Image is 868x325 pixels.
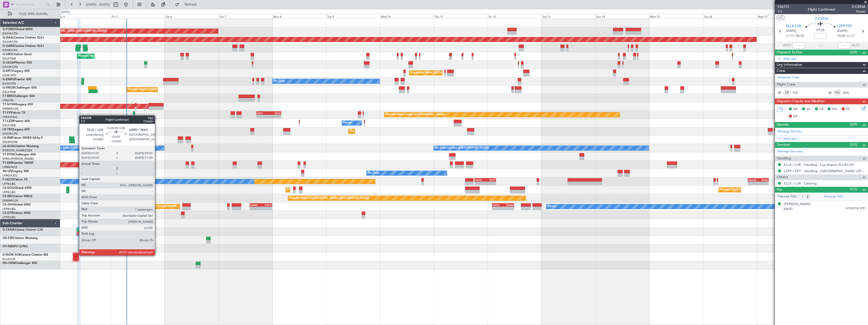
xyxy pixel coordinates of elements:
[3,128,30,131] a: LX-TROLegacy 650
[3,107,18,111] a: DNMM/LOS
[289,194,369,202] div: Planned Maint [GEOGRAPHIC_DATA] ([GEOGRAPHIC_DATA])
[3,45,44,48] a: G-GARECessna Citation XLS+
[343,119,352,127] div: Owner
[3,98,14,102] a: LTBA/ISL
[3,174,17,177] a: LFMD/CEQ
[3,70,30,73] a: G-SPCYLegacy 650
[3,70,13,73] span: G-SPCY
[368,169,379,177] div: No Crew
[777,68,785,74] span: Crew
[3,161,33,165] a: T7-EMIHawker 900XP
[261,204,272,207] div: KSFO
[720,186,800,194] div: Planned Maint [GEOGRAPHIC_DATA] ([GEOGRAPHIC_DATA])
[777,194,796,199] label: Planned PAX
[3,78,14,81] span: G-ENRG
[180,3,202,6] span: Refresh
[3,212,31,215] a: CS-DTRFalcon 2000
[386,111,445,118] div: Planned Maint Tianjin ([GEOGRAPHIC_DATA])
[3,86,37,89] a: G-VNORChallenger 650
[783,43,791,48] span: ATOT
[3,82,16,86] a: EGSS/STN
[3,215,16,219] a: LFPB/LBG
[3,140,17,144] a: EDLW/DTM
[3,245,14,248] span: OY-NBS
[837,34,845,39] span: 10:35
[3,199,18,202] a: DNMM/LOS
[274,77,285,85] div: No Crew
[111,14,165,18] div: Fri 5
[783,56,865,61] div: Add new
[269,112,281,115] div: ZSSS
[3,257,15,261] a: ELLX/LUX
[3,190,16,194] a: LFPB/LBG
[786,24,801,29] span: ELLX LUX
[27,27,106,35] div: Planned Maint [GEOGRAPHIC_DATA] ([GEOGRAPHIC_DATA])
[777,50,802,55] span: Dispatch To-Dos
[3,253,21,256] span: D-IXON SUB
[86,2,110,7] span: [DATE] - [DATE]
[757,14,811,18] div: Wed 17
[3,136,12,139] span: LX-INB
[269,115,281,118] div: -
[777,156,791,161] span: Handling
[3,187,14,190] span: CS-DOU
[783,136,865,141] div: Add new
[58,144,115,152] div: No Crew [GEOGRAPHIC_DATA] (Dublin Intl)
[843,90,854,95] a: MAL
[6,10,55,18] button: Only With Activity
[3,161,12,165] span: T7-EMI
[777,82,795,88] span: Flight Crew
[850,122,857,127] span: (0/0)
[3,53,32,56] a: G-SIRSCitation Excel
[793,107,798,112] span: MF
[61,10,70,14] div: [DATE]
[3,120,30,123] a: T7-LZZIPraetor 600
[3,153,14,156] span: T7-DYN
[3,132,18,136] a: EGGW/LTN
[3,203,31,206] a: CS-JHHGlobal 6000
[783,90,791,95] div: CP
[3,145,14,148] span: LX-AOA
[824,194,843,199] a: Manage PAX
[3,111,25,114] a: T7-FFIFalcon 7X
[3,212,13,215] span: CS-DTR
[13,12,53,16] span: Only With Activity
[846,107,850,112] span: FP
[777,129,802,134] a: Manage Permits
[434,14,488,18] div: Thu 11
[3,237,38,240] a: OE-FZECitation Mustang
[3,153,36,156] a: T7-DYNChallenger 604
[326,14,380,18] div: Tue 9
[3,32,18,35] a: EGGW/LTN
[257,112,269,115] div: LIEO
[261,207,272,210] div: -
[3,195,32,198] a: CS-RRCFalcon 900LX
[846,207,865,211] span: KC9U5T4Y (PP)
[850,50,857,55] span: (0/0)
[3,95,13,98] span: T7-BRE
[784,162,853,167] a: ELLX / LUX - Handling - Lux-Airport ELLX/LUX
[410,69,492,77] div: Unplanned Maint [GEOGRAPHIC_DATA] ([PERSON_NAME] Intl)
[808,7,835,12] div: Flight Confirmed
[3,170,29,173] a: 9H-LPZLegacy 500
[3,120,13,123] span: T7-LZZI
[475,182,485,185] div: -
[837,24,852,29] span: LZPP PZY
[3,262,15,265] span: 9H-CWM
[350,128,383,135] div: Planned Maint Dusseldorf
[3,95,35,98] a: T7-BREChallenger 604
[837,29,848,34] span: [DATE]
[3,28,15,31] span: G-FOMO
[3,203,13,206] span: CS-JHH
[3,90,16,94] a: EGLF/FAB
[492,204,503,207] div: KSFO
[139,203,219,210] div: Planned Maint [GEOGRAPHIC_DATA] ([GEOGRAPHIC_DATA])
[3,149,32,152] a: [PERSON_NAME]/QSA
[758,178,768,181] div: KSEA
[784,202,811,207] div: [PERSON_NAME]
[832,107,838,112] span: FFC
[792,90,804,95] a: TZE
[3,237,13,240] span: OE-FZE
[3,187,32,190] a: CS-DOUGlobal 6500
[485,182,495,185] div: -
